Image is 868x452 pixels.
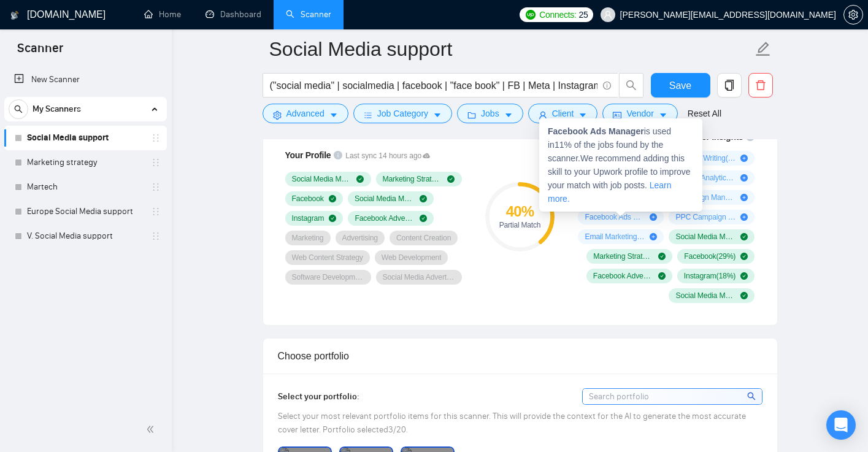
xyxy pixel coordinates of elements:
span: user [539,110,547,120]
span: Marketing [292,233,324,243]
span: double-left [146,423,158,435]
span: Social Media Management ( 18 %) [675,291,735,301]
img: upwork-logo.png [526,10,536,20]
span: search [747,389,758,403]
span: Social Media Marketing [292,174,352,184]
span: folder [467,110,476,120]
span: Facebook ( 29 %) [684,251,735,261]
span: check-circle [420,215,427,222]
span: edit [755,41,771,57]
span: Facebook Ads Manager ( 11 %) [585,212,645,222]
span: Social Media Marketing ( 68 %) [675,232,735,242]
div: Partial Match [485,221,555,229]
span: check-circle [356,175,364,183]
li: New Scanner [4,67,167,92]
span: 25 [579,8,588,21]
button: folderJobscaret-down [457,104,523,123]
span: My Scanners [33,97,81,121]
a: New Scanner [14,67,157,92]
span: Social Media Advertising [383,272,455,282]
button: setting [843,5,863,25]
strong: Facebook Ads Manager [548,126,644,136]
button: barsJob Categorycaret-down [353,104,452,123]
span: caret-down [659,110,667,120]
button: Save [651,73,710,98]
a: Social Media support [27,126,144,150]
div: 40 % [485,204,555,219]
a: dashboardDashboard [205,9,261,20]
span: Facebook Advertising [355,213,415,223]
button: settingAdvancedcaret-down [263,104,348,123]
a: Reset All [688,107,721,120]
span: setting [273,110,282,120]
span: Scanner [7,39,73,65]
span: Instagram ( 18 %) [684,271,735,281]
input: Search Freelance Jobs... [270,78,597,93]
span: holder [151,231,161,241]
li: My Scanners [4,97,167,248]
span: Connects: [539,8,576,21]
span: caret-down [578,110,587,120]
span: caret-down [329,110,338,120]
span: Web Content Strategy [292,253,363,262]
span: check-circle [740,253,748,260]
span: Advanced [286,107,325,120]
button: search [9,99,28,119]
span: Content Writing ( 15 %) [675,153,735,163]
a: V. Social Media support [27,224,144,248]
a: searchScanner [286,9,331,20]
button: delete [748,73,773,98]
span: plus-circle [740,213,748,221]
span: Save [669,78,691,93]
span: Facebook Advertising ( 22 %) [593,271,653,281]
img: logo [10,6,19,25]
span: plus-circle [650,213,657,221]
span: holder [151,207,161,216]
span: Your Profile [285,150,331,160]
span: Instagram [292,213,325,223]
span: Jobs [481,107,499,120]
span: Social Media Management [355,194,415,204]
span: Software Development [292,272,364,282]
span: Marketing Strategy [383,174,443,184]
span: copy [718,80,741,91]
span: plus-circle [740,155,748,162]
span: Content Creation [396,233,451,243]
span: check-circle [658,253,666,260]
button: copy [717,73,742,98]
span: Scanner Insights [677,132,743,141]
button: userClientcaret-down [528,104,598,123]
span: check-circle [329,215,336,222]
span: info-circle [334,151,342,159]
span: check-circle [740,272,748,280]
span: caret-down [504,110,513,120]
span: check-circle [329,195,336,202]
a: Martech [27,175,144,199]
a: homeHome [144,9,181,20]
span: Advertising [342,233,378,243]
span: is used in 11 % of the jobs found by the scanner. We recommend adding this skill to your Upwork p... [548,126,691,204]
span: Web Development [382,253,442,262]
span: holder [151,158,161,167]
span: plus-circle [740,174,748,182]
span: Google Analytics ( 14 %) [675,173,735,183]
span: user [604,10,612,19]
span: PPC Campaign Setup & Management ( 11 %) [675,212,735,222]
span: holder [151,133,161,143]
span: Facebook [292,194,324,204]
span: Campaign Management ( 11 %) [675,193,735,202]
span: Marketing Strategy ( 40 %) [593,251,653,261]
span: Select your most relevant portfolio items for this scanner. This will provide the context for the... [278,411,746,435]
span: search [9,105,28,113]
span: check-circle [420,195,427,202]
input: Search portfolio [583,389,762,404]
a: setting [843,10,863,20]
a: Europe Social Media support [27,199,144,224]
div: Open Intercom Messenger [826,410,856,440]
span: plus-circle [650,233,657,240]
span: Vendor [626,107,653,120]
span: bars [364,110,372,120]
span: delete [749,80,772,91]
a: Marketing strategy [27,150,144,175]
span: Job Category [377,107,428,120]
